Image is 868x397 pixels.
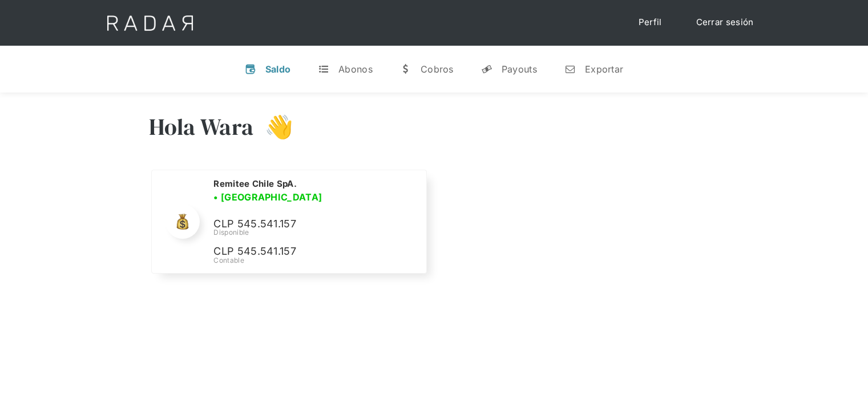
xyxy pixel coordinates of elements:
div: Payouts [502,63,537,75]
p: CLP 545.541.157 [213,216,385,232]
h3: Hola Wara [149,113,254,141]
h3: 👋 [253,113,293,141]
p: CLP 545.541.157 [213,243,385,260]
a: Cerrar sesión [685,11,765,34]
div: y [481,63,492,75]
div: v [245,63,256,75]
div: Saldo [265,63,291,75]
div: Abonos [338,63,373,75]
div: w [400,63,411,75]
a: Perfil [627,11,673,34]
div: Contable [213,255,412,266]
h3: • [GEOGRAPHIC_DATA] [213,190,322,204]
div: Cobros [421,63,454,75]
div: Disponible [213,227,412,238]
div: Exportar [585,63,623,75]
div: n [564,63,576,75]
h2: Remitee Chile SpA. [213,178,296,190]
div: t [318,63,329,75]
